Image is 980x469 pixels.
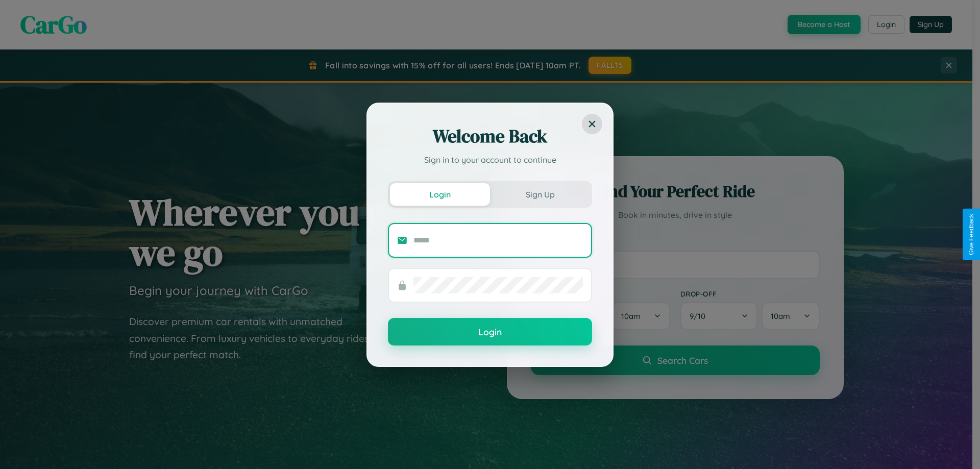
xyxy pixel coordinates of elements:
[388,154,592,166] p: Sign in to your account to continue
[388,318,592,345] button: Login
[390,183,490,206] button: Login
[388,124,592,149] h2: Welcome Back
[490,183,590,206] button: Sign Up
[968,214,975,255] div: Give Feedback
